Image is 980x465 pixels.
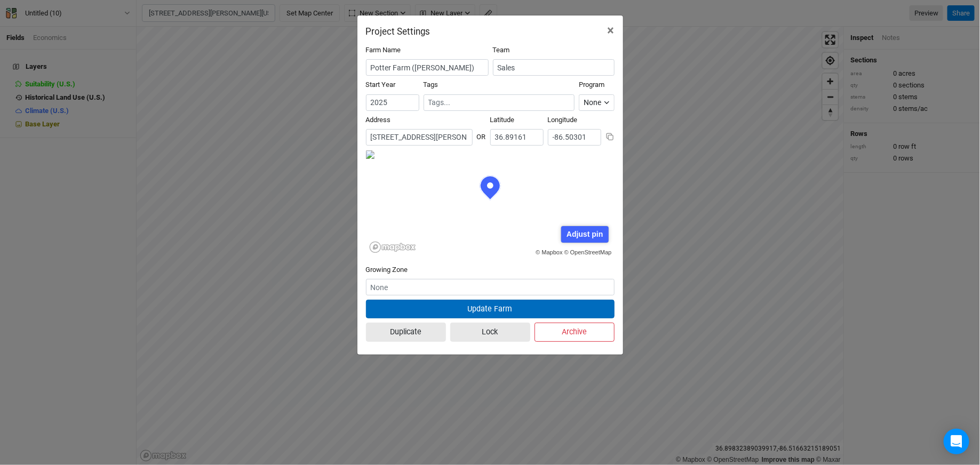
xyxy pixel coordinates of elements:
button: Archive [535,323,615,341]
button: None [579,94,614,111]
a: © Mapbox [536,249,562,255]
label: Latitude [490,115,515,125]
input: Latitude [490,129,544,146]
input: Longitude [548,129,601,146]
input: None [366,279,615,295]
input: Sales [493,59,615,76]
a: Mapbox logo [369,241,416,253]
button: Lock [450,323,530,341]
input: Start Year [366,94,419,111]
label: Program [579,80,604,90]
button: Copy [605,132,615,141]
label: Start Year [366,80,396,90]
button: Close [599,15,623,45]
label: Growing Zone [366,265,408,275]
input: Address (123 James St...) [366,129,473,146]
input: Project/Farm Name [366,59,489,76]
div: OR [477,124,486,142]
label: Tags [424,80,439,90]
a: © OpenStreetMap [564,249,612,255]
label: Team [493,45,510,55]
h2: Project Settings [366,26,431,37]
button: Duplicate [366,323,446,341]
span: × [608,23,615,38]
label: Address [366,115,391,125]
label: Longitude [548,115,578,125]
label: Farm Name [366,45,401,55]
div: None [584,97,601,108]
input: Tags... [428,97,570,108]
div: Open Intercom Messenger [944,429,969,454]
div: Adjust pin [561,226,609,243]
button: Update Farm [366,300,615,318]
